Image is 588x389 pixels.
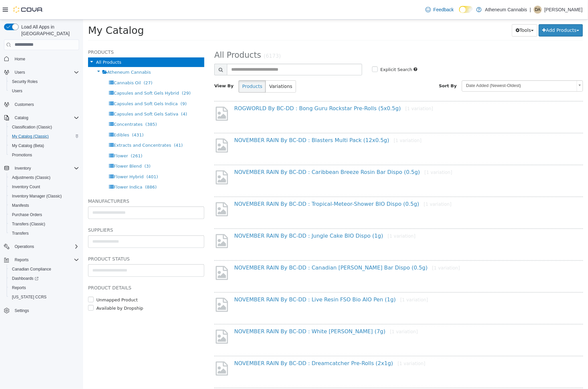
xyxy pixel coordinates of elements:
span: Transfers (Classic) [12,221,45,227]
a: Feedback [423,3,456,16]
span: (401) [63,155,75,160]
span: [US_STATE] CCRS [12,294,47,300]
button: Operations [12,243,37,251]
span: Dark Mode [459,13,459,13]
input: Dark Mode [459,6,473,13]
span: (4) [98,92,104,97]
button: Canadian Compliance [7,265,82,274]
span: My Catalog (Classic) [9,132,79,140]
img: missing-image.png [131,182,146,198]
button: Users [12,68,28,76]
span: Classification (Classic) [12,124,52,130]
span: (385) [62,102,74,107]
a: NOVEMBER RAIN By BC-DD : Blasters Multi Pack (12x0.5g)[1 variation] [151,117,339,124]
span: Inventory Manager (Classic) [12,194,62,199]
button: Adjustments (Classic) [7,173,82,182]
p: | [530,6,531,14]
small: [1 variation] [315,341,343,347]
small: [1 variation] [307,309,335,315]
h5: Manufacturers [5,178,121,186]
span: Dashboards [12,276,39,281]
button: Inventory Manager (Classic) [7,192,82,201]
img: missing-image.png [131,245,146,262]
a: Purchase Orders [9,211,45,219]
span: DA [535,6,541,14]
button: Inventory [12,164,34,172]
span: All Products [131,31,178,40]
button: Home [1,54,82,64]
a: Date Added (Newest-Oldest) [379,61,500,72]
a: Customers [12,101,37,109]
a: Manifests [9,201,32,209]
span: Promotions [9,151,79,159]
button: Reports [12,256,31,264]
span: Users [12,68,79,76]
button: Reports [1,255,82,265]
span: Catalog [12,114,79,122]
span: Transfers [12,231,29,236]
span: Transfers (Classic) [9,220,79,228]
span: Transfers [9,229,79,237]
label: Available by Dropship [12,285,60,292]
small: [1 variation] [311,118,339,123]
span: Home [15,56,25,62]
img: missing-image.png [131,118,146,134]
span: Inventory [15,166,31,171]
p: [PERSON_NAME] [544,6,583,14]
span: Inventory Manager (Classic) [9,192,79,200]
button: Customers [1,100,82,109]
a: Inventory Manager (Classic) [9,192,64,200]
a: Home [12,55,28,63]
span: Customers [12,100,79,109]
span: View By [131,64,150,69]
small: (6173) [181,34,198,39]
span: Capsules and Soft Gels Sativa [31,92,95,97]
span: (3) [61,144,67,149]
a: Transfers [9,229,31,237]
a: Adjustments (Classic) [9,174,53,182]
label: Unmapped Product [12,277,55,284]
a: My Catalog (Classic) [9,132,51,140]
p: Atheneum Cannabis [485,6,527,14]
small: [1 variation] [349,246,377,251]
small: [1 variation] [322,86,350,92]
span: Operations [12,243,79,251]
span: Settings [12,306,79,315]
span: Capsules and Soft Gels Indica [31,82,95,87]
span: Feedback [434,6,454,13]
a: NOVEMBER RAIN By BC-DD : Canadian [PERSON_NAME] Bar Dispo (0.5g)[1 variation] [151,245,377,251]
span: Cannabis Oil [31,61,58,66]
span: Canadian Compliance [9,265,79,273]
img: missing-image.png [131,86,146,102]
span: Flower Blend [31,144,58,149]
span: Atheneum Cannabis [24,50,68,55]
span: Users [9,87,79,95]
button: My Catalog (Beta) [7,141,82,150]
span: Washington CCRS [9,293,79,301]
a: Dashboards [9,274,41,282]
button: Variations [182,61,213,73]
span: Flower [31,134,45,139]
a: NOVEMBER RAIN By BC-DD : Tropical-Meteor-Shower BIO Dispo (0.5g)[1 variation] [151,181,368,188]
span: Capsules and Soft Gels Hybrid [31,71,96,76]
span: My Catalog [5,5,61,17]
button: [US_STATE] CCRS [7,292,82,302]
nav: Complex example [4,51,79,333]
button: Purchase Orders [7,210,82,219]
a: Classification (Classic) [9,123,55,131]
span: (29) [99,71,108,76]
small: [1 variation] [341,182,369,187]
span: Extracts and Concentrates [31,123,88,128]
span: Inventory Count [9,183,79,191]
button: Inventory [1,164,82,173]
span: (431) [49,113,60,118]
button: Security Roles [7,77,82,86]
button: Classification (Classic) [7,122,82,132]
a: Reports [9,284,29,292]
a: NOVEMBER RAIN By BC-DD : Dreamcatcher Pre-Rolls (2x1g)[1 variation] [151,341,343,347]
span: My Catalog (Beta) [9,142,79,150]
span: Canadian Compliance [12,267,51,272]
a: ROGWORLD By BC-DD : Bong Guru Rockstar Pre-Rolls (5x0.5g)[1 variation] [151,86,350,92]
span: Adjustments (Classic) [9,174,79,182]
span: Reports [12,285,26,290]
